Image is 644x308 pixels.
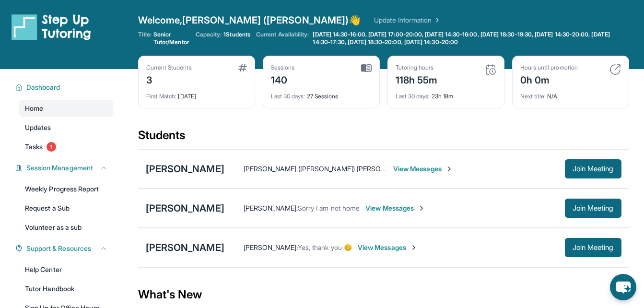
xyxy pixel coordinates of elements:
[565,238,621,257] button: Join Meeting
[520,93,546,100] span: Next title :
[25,142,43,152] span: Tasks
[573,205,614,211] span: Join Meeting
[271,64,295,71] div: Sessions
[271,71,295,87] div: 140
[271,93,305,100] span: Last 30 days :
[445,165,453,173] img: Chevron-Right
[520,71,578,87] div: 0h 0m
[19,100,113,117] a: Home
[19,138,113,155] a: Tasks1
[196,31,222,38] span: Capacity:
[12,13,91,40] img: logo
[244,204,298,212] span: [PERSON_NAME] :
[298,204,360,212] span: Sorry I am not home
[361,64,372,72] img: card
[244,243,298,251] span: [PERSON_NAME] :
[432,15,441,25] img: Chevron Right
[23,244,107,253] button: Support & Resources
[19,119,113,136] a: Updates
[19,219,113,236] a: Volunteer as a sub
[23,83,107,92] button: Dashboard
[358,243,418,252] span: View Messages
[25,123,51,132] span: Updates
[146,64,192,71] div: Current Students
[19,180,113,198] a: Weekly Progress Report
[19,261,113,278] a: Help Center
[223,31,250,38] span: 1 Students
[256,31,309,46] span: Current Availability:
[298,243,352,251] span: Yes, thank you 😊
[573,166,614,172] span: Join Meeting
[146,201,224,215] div: [PERSON_NAME]
[19,280,113,297] a: Tutor Handbook
[146,71,192,87] div: 3
[271,87,372,100] div: 27 Sessions
[393,164,453,174] span: View Messages
[520,87,621,100] div: N/A
[138,31,152,46] span: Title:
[410,244,418,251] img: Chevron-Right
[138,128,629,149] div: Students
[313,31,627,46] span: [DATE] 14:30-16:00, [DATE] 17:00-20:00, [DATE] 14:30-16:00, [DATE] 18:30-19:30, [DATE] 14:30-20:0...
[396,87,496,100] div: 23h 18m
[520,64,578,71] div: Hours until promotion
[610,274,636,300] button: chat-button
[311,31,629,46] a: [DATE] 14:30-16:00, [DATE] 17:00-20:00, [DATE] 14:30-16:00, [DATE] 18:30-19:30, [DATE] 14:30-20:0...
[19,200,113,217] a: Request a Sub
[153,31,190,46] span: Senior Tutor/Mentor
[244,165,411,173] span: [PERSON_NAME] ([PERSON_NAME]) [PERSON_NAME] :
[146,241,224,254] div: [PERSON_NAME]
[26,163,93,173] span: Session Management
[47,142,56,152] span: 1
[23,163,107,173] button: Session Management
[418,204,425,212] img: Chevron-Right
[146,162,224,176] div: [PERSON_NAME]
[146,87,247,100] div: [DATE]
[238,64,247,71] img: card
[146,93,177,100] span: First Match :
[138,13,361,27] span: Welcome, [PERSON_NAME] ([PERSON_NAME]) 👋
[485,64,496,75] img: card
[565,199,621,218] button: Join Meeting
[609,64,621,75] img: card
[565,159,621,178] button: Join Meeting
[26,244,91,253] span: Support & Resources
[26,83,60,92] span: Dashboard
[573,245,614,250] span: Join Meeting
[396,64,438,71] div: Tutoring hours
[365,203,425,213] span: View Messages
[396,93,430,100] span: Last 30 days :
[374,15,441,25] a: Update Information
[25,104,43,113] span: Home
[396,71,438,87] div: 118h 55m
